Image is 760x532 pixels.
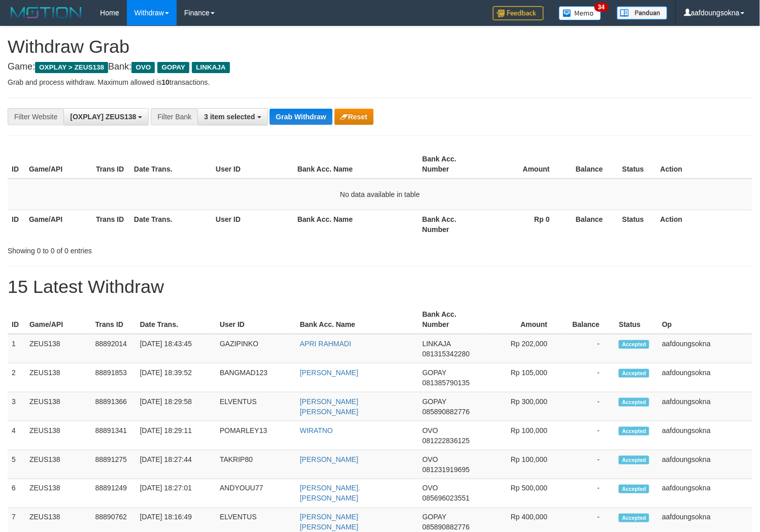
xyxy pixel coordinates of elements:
td: [DATE] 18:27:44 [136,450,216,479]
td: - [563,392,615,421]
td: 1 [8,334,25,363]
th: Amount [485,150,565,179]
td: [DATE] 18:39:52 [136,363,216,392]
td: ZEUS138 [25,334,91,363]
th: Bank Acc. Name [296,305,418,334]
button: 3 item selected [197,108,268,125]
td: ZEUS138 [25,450,91,479]
th: Bank Acc. Name [293,150,418,179]
td: BANGMAD123 [216,363,296,392]
td: ZEUS138 [25,392,91,421]
button: Grab Withdraw [270,109,332,125]
td: aafdoungsokna [658,392,752,421]
span: Accepted [619,340,649,349]
span: Accepted [619,485,649,493]
div: Filter Website [8,108,63,125]
strong: 10 [161,78,170,86]
th: Trans ID [91,305,136,334]
th: Op [658,305,752,334]
a: [PERSON_NAME] [300,455,358,463]
td: ZEUS138 [25,421,91,450]
td: - [563,334,615,363]
a: [PERSON_NAME] [PERSON_NAME] [300,397,358,416]
td: aafdoungsokna [658,363,752,392]
td: 88891366 [91,392,136,421]
th: Game/API [25,210,92,239]
td: 5 [8,450,25,479]
span: GOPAY [422,513,446,521]
span: LINKAJA [192,62,230,73]
span: OVO [422,484,438,492]
span: Copy 085890882776 to clipboard [422,523,470,531]
td: ZEUS138 [25,363,91,392]
td: 88891249 [91,479,136,508]
span: OXPLAY > ZEUS138 [35,62,108,73]
td: 3 [8,392,25,421]
th: Bank Acc. Name [293,210,418,239]
th: Balance [565,150,618,179]
td: ANDYOUU77 [216,479,296,508]
td: 4 [8,421,25,450]
span: Accepted [619,456,649,464]
td: TAKRIP80 [216,450,296,479]
span: Copy 081385790135 to clipboard [422,379,470,387]
h4: Game: Bank: [8,62,752,72]
th: Game/API [25,305,91,334]
th: Amount [485,305,563,334]
th: ID [8,150,25,179]
td: Rp 100,000 [485,450,563,479]
span: Copy 081222836125 to clipboard [422,437,470,445]
td: - [563,450,615,479]
span: Accepted [619,369,649,378]
div: Filter Bank [151,108,197,125]
span: Accepted [619,514,649,522]
h1: Withdraw Grab [8,37,752,57]
td: aafdoungsokna [658,334,752,363]
td: POMARLEY13 [216,421,296,450]
span: OVO [422,455,438,463]
td: - [563,421,615,450]
a: [PERSON_NAME] [300,369,358,377]
td: [DATE] 18:43:45 [136,334,216,363]
td: - [563,479,615,508]
th: User ID [212,210,293,239]
span: 3 item selected [204,113,255,121]
img: Button%20Memo.svg [559,6,602,20]
button: Reset [335,109,374,125]
th: User ID [212,150,293,179]
th: Status [615,305,658,334]
span: GOPAY [422,397,446,406]
td: Rp 105,000 [485,363,563,392]
a: WIRATNO [300,426,333,435]
td: Rp 100,000 [485,421,563,450]
td: No data available in table [8,179,752,210]
h1: 15 Latest Withdraw [8,277,752,297]
th: Trans ID [92,150,130,179]
td: Rp 202,000 [485,334,563,363]
span: Accepted [619,427,649,436]
span: GOPAY [157,62,189,73]
img: MOTION_logo.png [8,5,85,20]
th: Bank Acc. Number [418,150,485,179]
th: Balance [563,305,615,334]
td: [DATE] 18:29:11 [136,421,216,450]
th: Bank Acc. Number [418,210,485,239]
span: OVO [131,62,155,73]
td: [DATE] 18:27:01 [136,479,216,508]
th: Date Trans. [130,150,212,179]
th: Balance [565,210,618,239]
th: ID [8,210,25,239]
td: 88891853 [91,363,136,392]
img: panduan.png [617,6,668,20]
th: User ID [216,305,296,334]
span: 34 [594,3,608,12]
th: Trans ID [92,210,130,239]
span: Copy 085696023551 to clipboard [422,494,470,503]
button: [OXPLAY] ZEUS138 [63,108,149,125]
th: Action [656,210,752,239]
a: [PERSON_NAME] [PERSON_NAME] [300,513,358,531]
td: ELVENTUS [216,392,296,421]
td: aafdoungsokna [658,421,752,450]
a: APRI RAHMADI [300,340,351,348]
a: [PERSON_NAME]. [PERSON_NAME] [300,484,360,503]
